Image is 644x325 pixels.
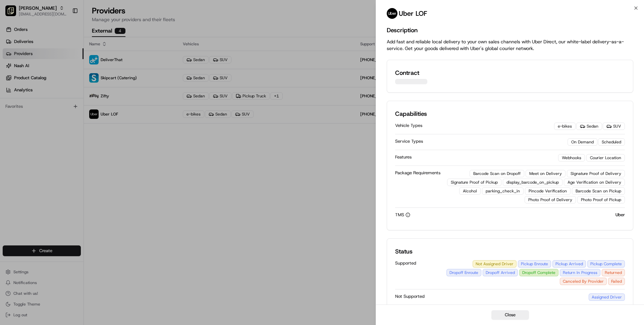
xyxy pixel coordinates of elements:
span: Knowledge Base [13,97,51,104]
div: TMS [395,212,615,218]
div: Signature Proof of Delivery [567,170,625,177]
p: Add fast and reliable local delivery to your own sales channels with Uber Direct, our white-label... [387,38,633,52]
div: Meet on Delivery [526,170,566,177]
div: e-bikes [554,123,576,130]
div: Scheduled [598,138,625,146]
div: Package Requirements [395,170,441,176]
a: 💻API Documentation [54,95,110,107]
h2: Uber LOF [399,9,427,18]
div: Sedan [576,123,602,130]
div: We're available if you need us! [23,71,85,76]
span: Not Supported [395,293,583,299]
div: 💻 [57,98,62,103]
span: Supported [395,260,441,266]
div: display_barcode_on_pickup [503,179,562,186]
div: Webhooks [558,154,585,161]
a: Powered byPylon [47,113,81,119]
img: Nash [7,7,20,20]
div: 📗 [7,98,12,103]
div: Service Types [395,138,568,144]
div: Features [395,154,558,160]
input: Clear [17,43,111,50]
div: Photo Proof of Pickup [577,196,625,203]
h2: Description [387,26,633,35]
span: API Documentation [63,97,108,104]
p: Welcome 👋 [7,27,122,38]
div: Signature Proof of Pickup [447,179,501,186]
div: Alcohol [459,187,481,195]
div: Age Verification on Delivery [564,179,625,186]
div: Start new chat [23,64,110,71]
a: 📗Knowledge Base [4,95,54,107]
h2: Status [395,247,625,256]
img: 1736555255976-a54dd68f-1ca7-489b-9aae-adbdc363a1c4 [7,64,19,76]
button: Close [491,310,529,320]
div: parking_check_in [482,187,524,195]
img: uber-new-logo.jpeg [387,8,397,19]
h2: Capabilities [395,109,625,119]
div: Vehicle Types [395,123,554,129]
div: Barcode Scan on Dropoff [470,170,524,177]
p: Uber [615,212,625,218]
div: Pincode Verification [525,187,571,195]
button: Start new chat [114,66,122,74]
div: Photo Proof of Delivery [525,196,576,203]
div: Courier Location [586,154,625,161]
div: SUV [603,123,625,130]
div: Barcode Scan on Pickup [572,187,625,195]
h2: Contract [395,68,427,78]
span: Pylon [67,114,81,119]
div: On Demand [568,138,597,146]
